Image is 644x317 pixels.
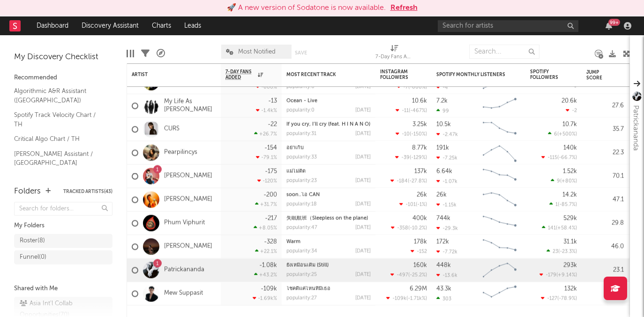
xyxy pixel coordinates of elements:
[286,169,371,174] div: แม่ไม่ติด
[417,249,427,255] span: -152
[355,201,371,207] div: [DATE]
[586,170,624,182] div: 70.1
[391,225,427,231] div: ( )
[557,179,560,184] span: 9
[396,108,427,114] div: ( )
[164,242,212,250] a: [PERSON_NAME]
[397,226,408,231] span: -358
[436,201,457,208] div: -1.15k
[436,72,507,77] div: Spotify Monthly Listeners
[436,215,450,221] div: 744k
[436,131,458,137] div: -2.47k
[295,50,307,55] button: Save
[559,202,576,208] span: -85.7 %
[286,131,316,136] div: popularity: 31
[547,248,577,255] div: ( )
[286,263,329,268] a: ยังเหมือนเดิม (Still)
[554,132,557,137] span: 6
[396,131,427,137] div: ( )
[586,77,624,88] div: 20.0
[547,155,557,161] span: -115
[254,272,277,278] div: +43.2 %
[14,283,112,294] div: Shared with Me
[559,132,576,137] span: +500 %
[286,169,306,174] a: แม่ไม่ติด
[14,202,112,216] input: Search for folders...
[541,155,577,161] div: ( )
[286,145,371,150] div: อย่าเก็บ
[286,216,371,221] div: 失眠航班（Sleepless on the plane)
[586,217,624,229] div: 29.8
[164,125,180,133] a: CURS
[255,248,277,255] div: +22.1 %
[410,273,426,278] span: -25.2 %
[608,19,620,26] div: 99 +
[560,249,576,255] span: -23.3 %
[257,178,277,184] div: -120 %
[586,194,624,205] div: 47.1
[479,141,521,164] svg: Chart title
[562,192,577,198] div: 14.2k
[405,202,416,208] span: -101
[586,70,610,81] div: Jump Score
[141,40,150,67] div: Filters
[238,49,276,55] span: Most Notified
[286,201,317,207] div: popularity: 18
[469,45,539,59] input: Search...
[286,155,317,160] div: popularity: 33
[606,22,612,30] button: 99+
[562,98,577,104] div: 20.6k
[268,98,277,104] div: -13
[256,84,277,90] div: -600 %
[375,52,413,63] div: 7-Day Fans Added (7-Day Fans Added)
[479,235,521,258] svg: Chart title
[20,252,46,263] div: Funnel ( 0 )
[164,172,212,180] a: [PERSON_NAME]
[286,286,330,291] a: โชคดีแค่ไหนที่มีเธอ
[286,239,300,244] a: Warm
[75,16,145,35] a: Discovery Assistant
[14,234,112,248] a: Roster(8)
[410,226,426,231] span: -10.2 %
[564,286,577,292] div: 132k
[402,108,409,114] span: -11
[630,105,641,151] div: Patrickananda
[286,72,357,77] div: Most Recent Track
[399,201,427,208] div: ( )
[355,155,371,160] div: [DATE]
[436,155,457,161] div: -7.25k
[14,220,112,232] div: My Folders
[412,145,427,151] div: 8.77k
[586,288,624,299] div: 22.4
[261,286,277,292] div: -109k
[401,155,410,161] span: -39
[562,179,576,184] span: +80 %
[256,108,277,114] div: -1.4k %
[14,134,103,144] a: Critical Algo Chart / TH
[547,296,557,302] span: -127
[286,272,317,277] div: popularity: 25
[286,248,317,254] div: popularity: 34
[14,110,103,129] a: Spotify Track Velocity Chart / TH
[555,202,558,208] span: 1
[436,145,449,151] div: 191k
[14,52,112,63] div: My Discovery Checklist
[265,168,277,174] div: -175
[412,121,427,127] div: 3.25k
[225,69,255,80] span: 7-Day Fans Added
[286,98,317,103] a: Ocean - Live
[436,295,451,302] div: 303
[355,225,371,230] div: [DATE]
[375,40,413,67] div: 7-Day Fans Added (7-Day Fans Added)
[553,249,558,255] span: 23
[479,117,521,141] svg: Chart title
[255,201,277,208] div: +31.7 %
[479,211,521,235] svg: Chart title
[410,85,426,90] span: -600 %
[355,295,371,301] div: [DATE]
[436,168,452,174] div: 6.64k
[436,84,448,90] div: -4
[436,272,457,278] div: -13.6k
[268,121,277,127] div: -22
[164,98,216,114] a: My Life As [PERSON_NAME]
